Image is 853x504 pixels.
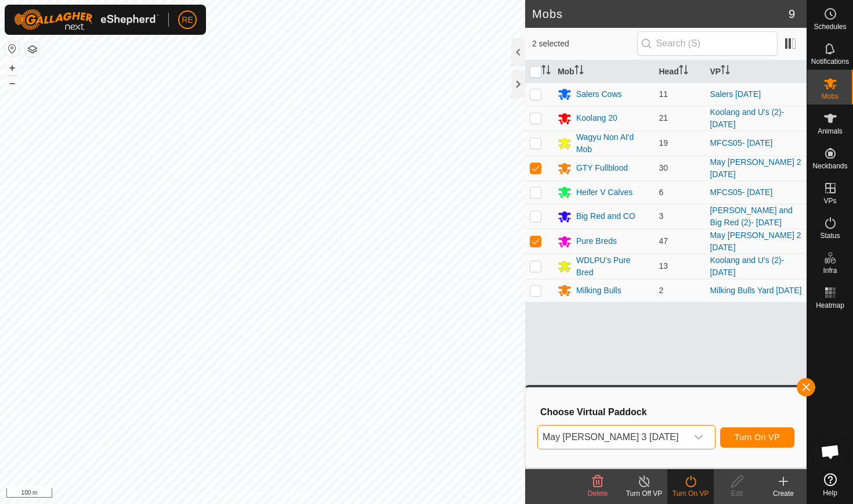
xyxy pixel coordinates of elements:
[540,406,794,417] h3: Choose Virtual Paddock
[538,426,687,449] span: May AI Paddock 3 28.09.25
[588,489,608,498] span: Delete
[820,232,840,239] span: Status
[818,128,843,135] span: Animals
[5,61,19,75] button: +
[679,67,688,76] p-sorticon: Activate to sort
[659,261,668,271] span: 13
[710,206,792,227] a: [PERSON_NAME] and Big Red (2)- [DATE]
[714,488,760,499] div: Edit
[532,7,789,21] h2: Mobs
[216,489,260,499] a: Privacy Policy
[710,255,784,277] a: Koolang and U's (2)- [DATE]
[710,157,801,179] a: May [PERSON_NAME] 2 [DATE]
[823,267,837,274] span: Infra
[823,489,837,496] span: Help
[576,235,617,247] div: Pure Breds
[553,60,655,83] th: Mob
[659,163,668,172] span: 30
[576,210,635,222] div: Big Red and CO
[667,488,714,499] div: Turn On VP
[710,89,761,99] a: Salers [DATE]
[659,286,663,295] span: 2
[811,58,849,65] span: Notifications
[14,9,159,30] img: Gallagher Logo
[814,23,846,30] span: Schedules
[576,285,621,297] div: Milking Bulls
[812,163,847,170] span: Neckbands
[5,76,19,90] button: –
[687,426,710,449] div: dropdown trigger
[574,67,584,76] p-sorticon: Activate to sort
[576,88,622,100] div: Salers Cows
[182,14,193,26] span: RE
[659,211,663,221] span: 3
[659,236,668,246] span: 47
[659,89,668,99] span: 11
[822,93,838,100] span: Mobs
[274,489,308,499] a: Contact Us
[760,488,807,499] div: Create
[789,5,795,23] span: 9
[705,60,807,83] th: VP
[576,131,650,156] div: Wagyu Non AI'd Mob
[720,427,794,448] button: Turn On VP
[532,38,637,50] span: 2 selected
[710,107,784,129] a: Koolang and U's (2)- [DATE]
[621,488,667,499] div: Turn Off VP
[735,433,780,442] span: Turn On VP
[541,67,551,76] p-sorticon: Activate to sort
[576,254,650,279] div: WDLPU's Pure Bred
[813,434,848,469] div: Open chat
[807,469,853,501] a: Help
[721,67,730,76] p-sorticon: Activate to sort
[637,31,778,56] input: Search (S)
[26,42,39,56] button: Map Layers
[659,113,668,123] span: 21
[576,186,632,199] div: Heifer V Calves
[576,162,628,174] div: GTY Fullblood
[710,138,772,147] a: MFCS05- [DATE]
[654,60,705,83] th: Head
[710,231,801,252] a: May [PERSON_NAME] 2 [DATE]
[659,138,668,147] span: 19
[659,188,663,197] span: 6
[816,302,844,309] span: Heatmap
[710,188,772,197] a: MFCS05- [DATE]
[576,112,617,124] div: Koolang 20
[710,286,801,295] a: Milking Bulls Yard [DATE]
[823,197,836,204] span: VPs
[5,42,19,56] button: Reset Map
